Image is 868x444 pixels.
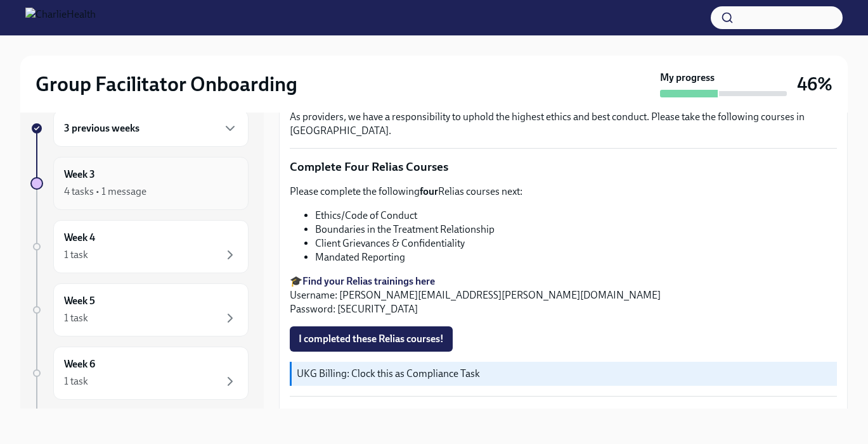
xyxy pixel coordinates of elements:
[53,110,249,147] div: 3 previous weeks
[30,347,249,400] a: Week 61 task
[315,250,837,264] li: Mandated Reporting
[420,185,438,197] strong: four
[290,185,837,199] p: Please complete the following Relias courses next:
[290,110,837,138] p: As providers, we have a responsibility to uphold the highest ethics and best conduct. Please take...
[290,326,453,352] button: I completed these Relias courses!
[315,209,837,223] li: Ethics/Code of Conduct
[299,333,444,345] span: I completed these Relias courses!
[64,294,95,308] h6: Week 5
[290,274,837,316] p: 🎓 Username: [PERSON_NAME][EMAIL_ADDRESS][PERSON_NAME][DOMAIN_NAME] Password: [SECURITY_DATA]
[64,168,95,182] h6: Week 3
[64,185,146,199] div: 4 tasks • 1 message
[315,223,837,237] li: Boundaries in the Treatment Relationship
[64,311,88,325] div: 1 task
[25,8,96,28] img: CharlieHealth
[30,157,249,210] a: Week 34 tasks • 1 message
[290,407,837,423] p: Onboarding Compliance Check
[797,73,832,96] h3: 46%
[64,374,88,388] div: 1 task
[315,237,837,250] li: Client Grievances & Confidentiality
[290,159,837,175] p: Complete Four Relias Courses
[30,220,249,273] a: Week 41 task
[30,283,249,336] a: Week 51 task
[660,71,715,85] strong: My progress
[64,121,139,135] h6: 3 previous weeks
[64,248,88,262] div: 1 task
[64,231,95,245] h6: Week 4
[36,71,297,97] h2: Group Facilitator Onboarding
[302,275,435,287] a: Find your Relias trainings here
[297,367,832,381] p: UKG Billing: Clock this as Compliance Task
[64,357,95,371] h6: Week 6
